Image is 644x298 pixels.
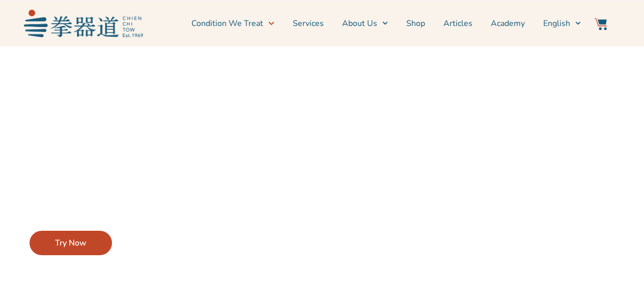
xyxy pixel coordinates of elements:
[406,11,425,36] a: Shop
[148,11,581,36] nav: Menu
[543,11,581,36] a: English
[342,11,388,36] a: About Us
[543,17,570,30] span: English
[595,18,607,30] img: Website Icon-03
[443,11,472,36] a: Articles
[191,11,274,36] a: Condition We Treat
[55,237,87,249] span: Try Now
[491,11,525,36] a: Academy
[293,11,324,36] a: Services
[30,143,258,166] h2: Does something feel off?
[30,231,112,255] a: Try Now
[30,176,258,204] p: Let our Symptom Checker recommend effective treatments for your conditions.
